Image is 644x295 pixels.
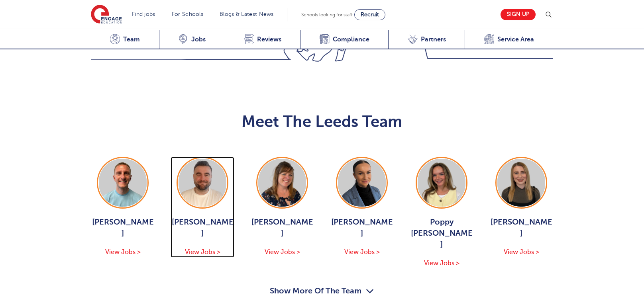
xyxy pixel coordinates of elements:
[172,11,203,17] a: For Schools
[171,157,234,257] a: [PERSON_NAME] View Jobs >
[91,5,122,25] img: Engage Education
[250,217,314,239] span: [PERSON_NAME]
[265,248,300,256] span: View Jobs >
[354,9,385,20] a: Recruit
[179,159,226,207] img: Chris Rushton
[344,248,380,256] span: View Jobs >
[123,35,140,43] span: Team
[301,12,353,18] span: Schools looking for staff
[338,159,386,207] img: Holly Johnson
[257,35,281,43] span: Reviews
[465,30,553,49] a: Service Area
[185,248,220,256] span: View Jobs >
[418,159,465,207] img: Poppy Burnside
[489,217,553,239] span: [PERSON_NAME]
[171,217,234,239] span: [PERSON_NAME]
[504,248,539,256] span: View Jobs >
[159,30,225,49] a: Jobs
[333,35,369,43] span: Compliance
[410,157,473,268] a: Poppy [PERSON_NAME] View Jobs >
[91,30,159,49] a: Team
[91,157,155,257] a: [PERSON_NAME] View Jobs >
[410,217,473,250] span: Poppy [PERSON_NAME]
[497,159,545,207] img: Layla McCosker
[191,35,206,43] span: Jobs
[421,35,446,43] span: Partners
[220,11,274,17] a: Blogs & Latest News
[99,159,147,207] img: George Dignam
[497,35,534,43] span: Service Area
[489,157,553,257] a: [PERSON_NAME] View Jobs >
[330,217,394,239] span: [PERSON_NAME]
[225,30,300,49] a: Reviews
[361,12,379,18] span: Recruit
[258,159,306,207] img: Joanne Wright
[330,157,394,257] a: [PERSON_NAME] View Jobs >
[424,260,459,267] span: View Jobs >
[91,217,155,239] span: [PERSON_NAME]
[105,248,141,256] span: View Jobs >
[388,30,465,49] a: Partners
[250,157,314,257] a: [PERSON_NAME] View Jobs >
[91,112,553,131] h2: Meet The Leeds Team
[300,30,388,49] a: Compliance
[132,11,155,17] a: Find jobs
[501,9,536,20] a: Sign up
